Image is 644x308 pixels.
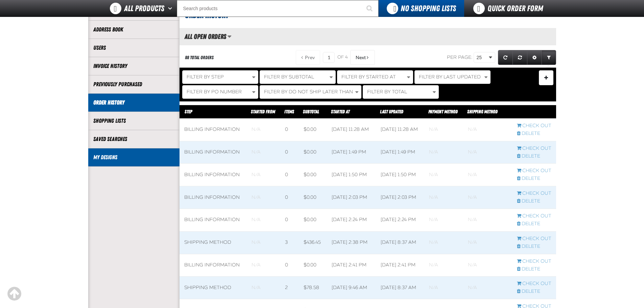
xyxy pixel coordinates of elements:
[527,50,542,65] a: Expand or Collapse Grid Settings
[187,89,242,95] span: Filter By PO Number
[517,153,551,160] a: Delete checkout started from
[182,85,258,99] button: Filter By PO Number
[299,164,327,186] td: $0.00
[93,62,174,70] a: Invoice History
[517,145,551,152] a: Continue checkout started from
[424,118,463,141] td: Blank
[260,70,336,84] button: Filter By Subtotal
[337,70,413,84] button: Filter By Started At
[184,149,242,156] div: Billing Information
[7,286,22,301] div: Scroll to the top
[517,123,551,129] a: Continue checkout started from
[251,109,275,114] span: Started From
[424,141,463,164] td: Blank
[467,109,498,114] span: Shipping Method
[303,109,319,114] a: Subtotal
[517,281,551,287] a: Continue checkout started from
[327,186,376,209] td: [DATE] 2:03 PM
[299,209,327,232] td: $0.00
[447,54,473,60] span: Per page:
[376,209,424,232] td: [DATE] 2:24 PM
[424,186,463,209] td: Blank
[517,258,551,265] a: Continue checkout started from
[331,109,350,114] span: Started At
[93,117,174,125] a: Shopping Lists
[299,277,327,299] td: $78.58
[517,236,551,242] a: Continue checkout started from
[327,141,376,164] td: [DATE] 1:49 PM
[327,277,376,299] td: [DATE] 9:46 AM
[376,186,424,209] td: [DATE] 2:03 PM
[414,70,491,84] button: Filter By Last Updated
[544,78,548,79] span: Manage Filters
[299,118,327,141] td: $0.00
[280,254,299,277] td: 0
[93,44,174,52] a: Users
[280,164,299,186] td: 0
[463,209,512,232] td: Blank
[247,231,281,254] td: Blank
[424,277,463,299] td: Blank
[512,105,556,119] th: Row actions
[376,277,424,299] td: [DATE] 8:37 AM
[517,131,551,137] a: Delete checkout started from
[323,52,335,63] input: Current page number
[247,277,281,299] td: Blank
[337,54,348,61] span: of 4
[428,109,458,114] span: Payment Method
[463,231,512,254] td: Blank
[247,186,281,209] td: Blank
[299,141,327,164] td: $0.00
[184,239,242,246] div: Shipping Method
[247,141,281,164] td: Blank
[284,109,294,114] span: Items
[463,118,512,141] td: Blank
[184,262,242,268] div: Billing Information
[93,99,174,106] a: Order History
[327,118,376,141] td: [DATE] 11:28 AM
[376,164,424,186] td: [DATE] 1:50 PM
[280,118,299,141] td: 0
[517,213,551,219] a: Continue checkout started from
[517,175,551,182] a: Delete checkout started from
[517,288,551,295] a: Delete checkout started from
[260,85,361,99] button: Filter By Do Not Ship Later Than
[517,190,551,197] a: Continue checkout started from
[247,164,281,186] td: Blank
[247,209,281,232] td: Blank
[327,164,376,186] td: [DATE] 1:50 PM
[424,164,463,186] td: Blank
[280,186,299,209] td: 0
[124,2,164,15] span: All Products
[376,231,424,254] td: [DATE] 8:37 AM
[184,194,242,201] div: Billing Information
[184,126,242,133] div: Billing Information
[517,221,551,227] a: Delete checkout started from
[367,89,407,95] span: Filter By Total
[542,50,556,65] a: Expand or Collapse Grid Filters
[299,186,327,209] td: $0.00
[376,141,424,164] td: [DATE] 1:49 PM
[463,164,512,186] td: Blank
[184,285,242,291] div: Shipping Method
[280,231,299,254] td: 3
[227,31,232,42] button: Manage grid views. Current view is All Open Orders
[93,153,174,161] a: My Designs
[264,74,314,80] span: Filter By Subtotal
[380,109,403,114] span: Last Updated
[247,118,281,141] td: Blank
[327,254,376,277] td: [DATE] 2:41 PM
[539,70,553,85] button: Expand or Collapse Filter Management drop-down
[185,54,214,61] div: 88 Total Orders
[401,4,456,13] span: No Shopping Lists
[517,168,551,174] a: Continue checkout started from
[184,217,242,223] div: Billing Information
[247,254,281,277] td: Blank
[327,231,376,254] td: [DATE] 2:38 PM
[424,231,463,254] td: Blank
[517,266,551,273] a: Delete checkout started from
[517,243,551,250] a: Delete checkout started from
[280,277,299,299] td: 2
[419,74,481,80] span: Filter By Last Updated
